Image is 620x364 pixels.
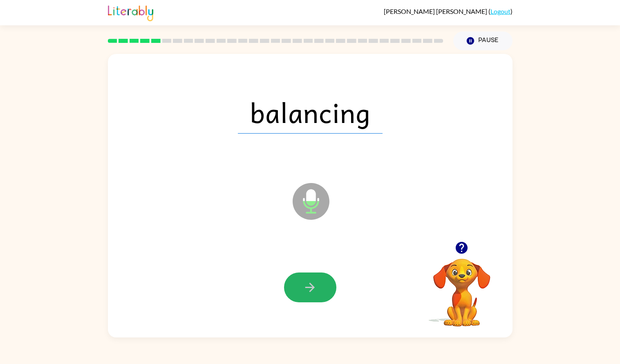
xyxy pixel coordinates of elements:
[453,31,513,50] button: Pause
[490,7,510,15] a: Logout
[108,3,153,21] img: Literably
[384,7,513,15] div: ( )
[421,246,503,328] video: Your browser must support playing .mp4 files to use Literably. Please try using another browser.
[238,91,383,134] span: balancing
[384,7,488,15] span: [PERSON_NAME] [PERSON_NAME]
